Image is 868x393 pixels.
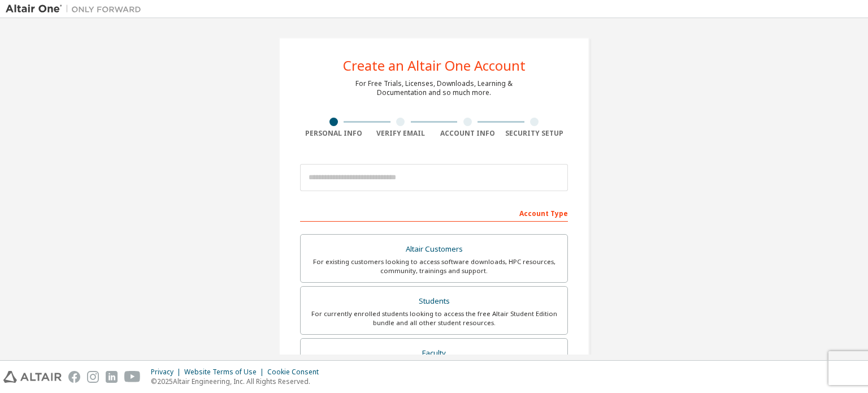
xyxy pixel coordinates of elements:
[3,371,62,383] img: altair_logo.svg
[151,368,184,377] div: Privacy
[367,129,435,138] div: Verify Email
[106,371,118,383] img: linkedin.svg
[307,346,561,361] div: Faculty
[501,129,568,138] div: Security Setup
[300,129,367,138] div: Personal Info
[434,129,501,138] div: Account Info
[68,371,80,383] img: facebook.svg
[151,377,325,386] p: © 2025 Altair Engineering, Inc. All Rights Reserved.
[307,241,561,257] div: Altair Customers
[267,368,325,377] div: Cookie Consent
[307,309,561,327] div: For currently enrolled students looking to access the free Altair Student Edition bundle and all ...
[87,371,99,383] img: instagram.svg
[124,371,141,383] img: youtube.svg
[6,3,147,15] img: Altair One
[307,257,561,275] div: For existing customers looking to access software downloads, HPC resources, community, trainings ...
[307,293,561,309] div: Students
[343,59,526,72] div: Create an Altair One Account
[300,204,568,222] div: Account Type
[355,79,513,97] div: For Free Trials, Licenses, Downloads, Learning & Documentation and so much more.
[184,368,267,377] div: Website Terms of Use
